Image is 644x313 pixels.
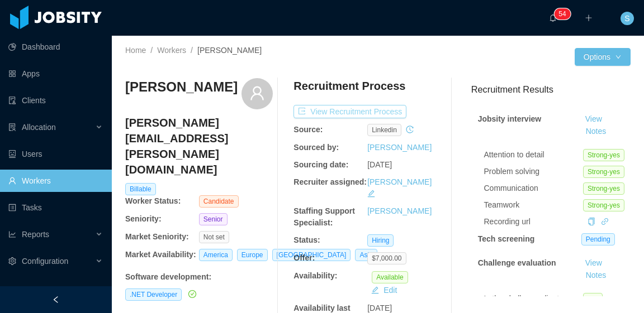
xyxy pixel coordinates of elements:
i: icon: line-chart [8,230,16,238]
i: icon: history [406,126,414,133]
b: Worker Status: [125,196,181,205]
span: / [191,46,193,55]
div: Teamwork [484,199,583,211]
a: icon: appstoreApps [8,62,103,85]
button: Optionsicon: down [575,48,631,66]
b: Status: [293,235,320,244]
span: Hiring [367,234,394,247]
button: icon: exportView Recruitment Process [293,105,406,118]
span: / [150,46,153,55]
a: Home [125,46,146,55]
sup: 54 [554,8,570,20]
div: Recording url [484,216,583,228]
a: [PERSON_NAME] [367,143,432,152]
a: icon: check-circle [186,290,196,298]
b: Market Seniority: [125,232,189,241]
a: icon: auditClients [8,89,103,112]
span: Strong-yes [583,199,624,211]
b: Availability: [293,271,337,280]
div: Communication [484,182,583,194]
span: $7,000.00 [367,252,406,264]
a: icon: robotUsers [8,143,103,165]
span: [DATE] [367,160,392,169]
span: [PERSON_NAME] [197,46,262,55]
a: [PERSON_NAME] [367,206,432,215]
b: Offer: [293,253,315,262]
button: Notes [581,269,611,282]
p: 4 [562,8,566,20]
a: View [581,114,606,123]
b: Source: [293,125,323,134]
b: Seniority: [125,214,162,223]
strong: Tech screening [478,234,535,243]
span: linkedin [367,124,401,136]
span: Reports [22,230,49,239]
i: icon: edit [367,190,375,198]
b: Recruiter assigned: [293,177,367,186]
i: icon: user [249,85,265,101]
span: [GEOGRAPHIC_DATA] [272,249,351,261]
span: Yes [583,293,603,305]
i: icon: link [601,218,609,225]
strong: Jobsity interview [478,114,542,123]
span: Configuration [22,257,68,266]
span: Allocation [22,123,56,132]
i: icon: copy [588,218,595,225]
span: .NET Developer [125,288,182,301]
div: Copy [588,216,595,228]
span: S [624,12,629,25]
span: Strong-yes [583,166,624,178]
i: icon: check-circle [188,290,196,298]
span: [DATE] [367,304,392,312]
span: Not set [199,231,229,243]
a: View [581,258,606,267]
span: Billable [125,183,156,195]
a: icon: exportView Recruitment Process [293,107,406,116]
p: 5 [558,8,562,20]
a: icon: pie-chartDashboard [8,36,103,58]
h4: Recruitment Process [293,78,405,94]
a: icon: userWorkers [8,170,103,192]
button: Notes [581,125,611,138]
b: Sourcing date: [293,160,348,169]
i: icon: plus [585,14,593,22]
a: icon: link [601,217,609,226]
span: Senior [199,213,228,225]
div: Attention to detail [484,149,583,161]
a: [PERSON_NAME] [367,177,432,186]
b: Sourced by: [293,143,339,152]
a: icon: profileTasks [8,196,103,219]
div: Problem solving [484,166,583,177]
strong: Challenge evaluation [478,258,556,267]
span: Candidate [199,195,239,208]
a: Workers [157,46,186,55]
i: icon: solution [8,123,16,131]
h3: [PERSON_NAME] [125,78,238,96]
span: Strong-yes [583,149,624,161]
span: Europe [237,249,268,261]
b: Staffing Support Specialist: [293,206,355,227]
b: Market Availability: [125,250,196,259]
span: Pending [581,233,615,245]
span: Strong-yes [583,182,624,195]
span: America [199,249,233,261]
h4: [PERSON_NAME][EMAIL_ADDRESS][PERSON_NAME][DOMAIN_NAME] [125,115,273,177]
i: icon: bell [549,14,557,22]
i: icon: setting [8,257,16,265]
h3: Recruitment Results [471,83,631,97]
button: icon: editEdit [367,283,401,297]
b: Software development : [125,272,211,281]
